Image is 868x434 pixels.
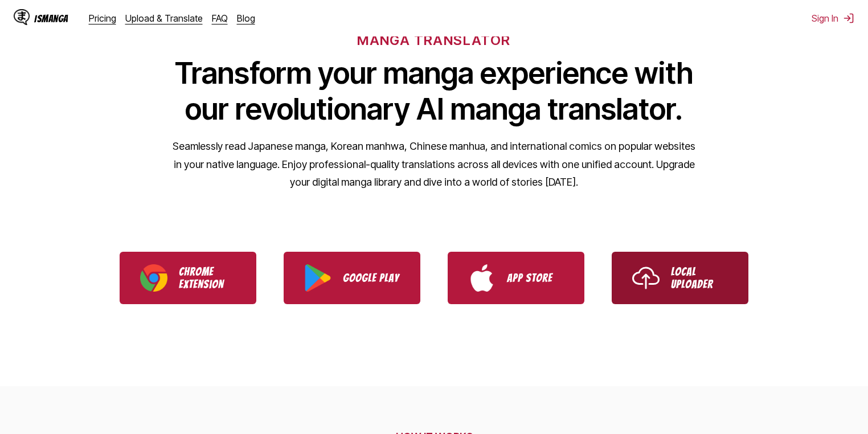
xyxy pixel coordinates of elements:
a: Use IsManga Local Uploader [612,252,748,304]
p: Chrome Extension [179,265,236,290]
img: Sign out [843,13,854,24]
img: Google Play logo [304,264,331,292]
a: IsManga LogoIsManga [14,9,89,27]
p: App Store [507,272,564,284]
a: Pricing [89,13,116,24]
a: Blog [237,13,255,24]
p: Google Play [343,272,400,284]
img: Chrome logo [140,264,167,292]
a: Upload & Translate [125,13,203,24]
div: IsManga [34,13,68,24]
img: App Store logo [468,264,496,292]
p: Local Uploader [671,265,728,290]
img: Upload icon [632,264,660,292]
a: FAQ [212,13,228,24]
a: Download IsManga Chrome Extension [120,252,256,304]
h1: Transform your manga experience with our revolutionary AI manga translator. [172,55,696,127]
a: Download IsManga from App Store [448,252,584,304]
h6: MANGA TRANSLATOR [357,32,510,48]
a: Download IsManga from Google Play [284,252,420,304]
img: IsManga Logo [14,9,30,25]
button: Sign In [812,13,854,24]
p: Seamlessly read Japanese manga, Korean manhwa, Chinese manhua, and international comics on popula... [172,137,696,191]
